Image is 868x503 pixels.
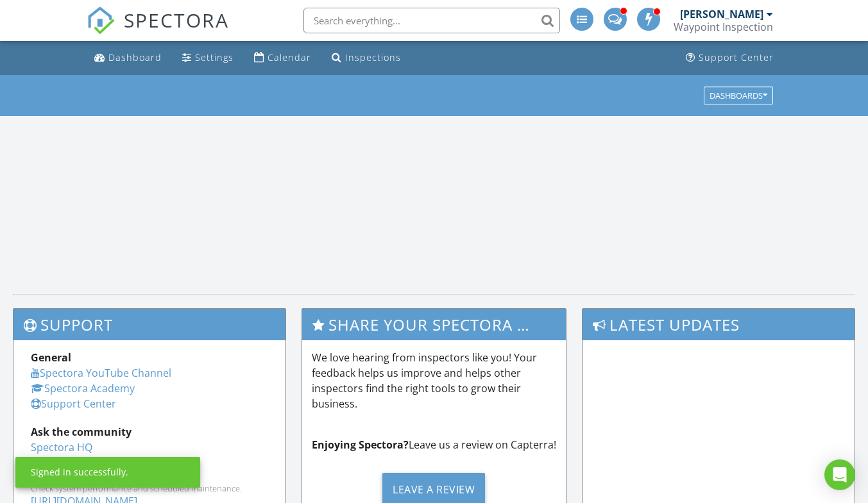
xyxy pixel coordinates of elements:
div: Inspections [345,51,401,63]
a: Support Center [31,397,116,411]
a: Settings [177,46,239,70]
p: We love hearing from inspectors like you! Your feedback helps us improve and helps other inspecto... [312,350,557,411]
div: Dashboards [710,91,767,100]
div: Calendar [268,51,311,63]
h3: Share Your Spectora Experience [302,309,566,340]
a: Inspections [327,46,406,70]
a: Calendar [249,46,316,70]
a: SPECTORA [87,17,229,44]
strong: Enjoying Spectora? [312,438,409,452]
div: Signed in successfully. [31,466,128,479]
div: [PERSON_NAME] [680,8,763,21]
img: The Best Home Inspection Software - Spectora [87,6,115,35]
input: Search everything... [303,8,560,33]
h3: Latest Updates [583,309,855,340]
strong: General [31,350,71,365]
a: Support Center [681,46,779,70]
div: Open Intercom Messenger [824,459,855,490]
button: Dashboards [704,87,773,104]
a: Spectora HQ [31,440,92,454]
div: Check system performance and scheduled maintenance. [31,483,268,493]
div: Dashboard [108,51,162,63]
p: Leave us a review on Capterra! [312,437,557,452]
h3: Support [13,309,285,340]
div: Support Center [699,51,774,63]
div: Ask the community [31,424,268,440]
span: SPECTORA [124,6,229,33]
a: Dashboard [89,46,167,70]
div: Waypoint Inspection [674,21,773,33]
a: Spectora Academy [31,381,135,395]
div: Settings [195,51,234,63]
a: Spectora YouTube Channel [31,366,171,380]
